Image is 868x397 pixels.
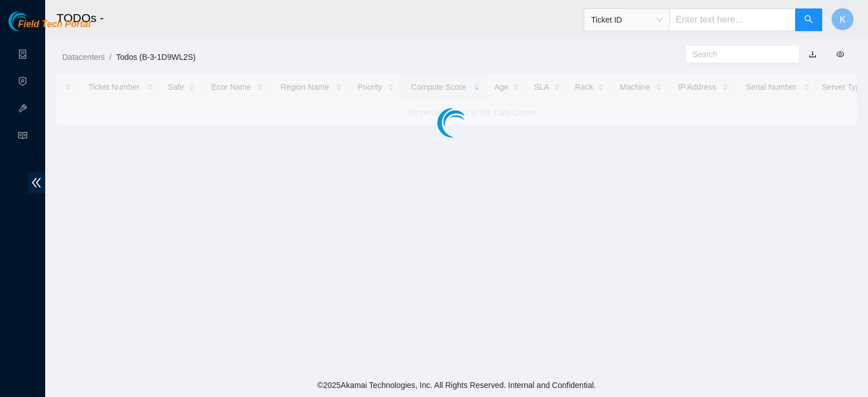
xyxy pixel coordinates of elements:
[804,15,813,25] span: search
[669,8,796,31] input: Enter text here...
[109,53,111,62] span: /
[8,20,90,35] a: Akamai TechnologiesField Tech Portal
[116,53,196,62] a: Todos (B-3-1D9WL2S)
[795,8,822,31] button: search
[831,8,854,30] button: K
[28,172,45,193] span: double-left
[45,373,868,397] footer: © 2025 Akamai Technologies, Inc. All Rights Reserved. Internal and Confidential.
[591,11,662,28] span: Ticket ID
[840,12,846,27] span: K
[62,53,105,62] a: Datacenters
[800,45,825,63] button: download
[692,48,784,60] input: Search
[8,11,57,31] img: Akamai Technologies
[836,50,844,58] span: eye
[18,126,27,149] span: read
[18,19,90,30] span: Field Tech Portal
